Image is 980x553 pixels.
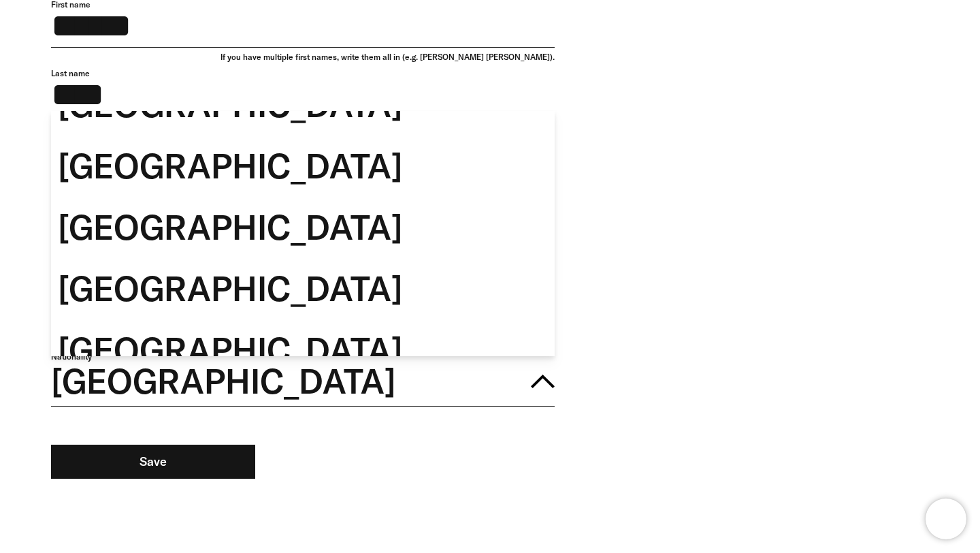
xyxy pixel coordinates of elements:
div: [GEOGRAPHIC_DATA] [51,197,555,258]
label: Last name [51,68,555,79]
div: [GEOGRAPHIC_DATA] [51,258,555,319]
button: Save [51,445,255,479]
label: Nationality [51,351,555,362]
div: [GEOGRAPHIC_DATA] [51,319,555,381]
button: [GEOGRAPHIC_DATA] [51,351,555,407]
iframe: Brevo live chat [926,499,966,539]
span: [GEOGRAPHIC_DATA] [51,358,396,405]
div: If you have multiple first names, write them all in (e.g. [PERSON_NAME] [PERSON_NAME]). [51,52,555,68]
div: [GEOGRAPHIC_DATA] [51,136,555,197]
